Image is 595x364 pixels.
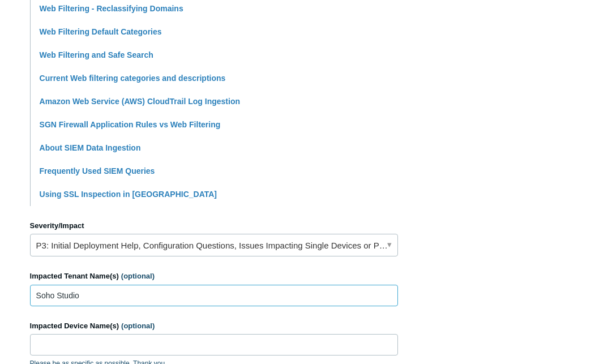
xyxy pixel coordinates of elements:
[30,220,398,232] label: Severity/Impact
[40,4,183,13] a: Web Filtering - Reclassifying Domains
[40,190,217,199] a: Using SSL Inspection in [GEOGRAPHIC_DATA]
[40,143,141,152] a: About SIEM Data Ingestion
[30,320,398,332] label: Impacted Device Name(s)
[40,166,155,175] a: Frequently Used SIEM Queries
[30,271,398,282] label: Impacted Tenant Name(s)
[40,74,226,83] a: Current Web filtering categories and descriptions
[40,50,153,59] a: Web Filtering and Safe Search
[121,322,155,330] span: (optional)
[40,120,221,129] a: SGN Firewall Application Rules vs Web Filtering
[30,234,398,256] a: P3: Initial Deployment Help, Configuration Questions, Issues Impacting Single Devices or Past Out...
[121,272,155,280] span: (optional)
[40,27,162,36] a: Web Filtering Default Categories
[40,97,240,106] a: Amazon Web Service (AWS) CloudTrail Log Ingestion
